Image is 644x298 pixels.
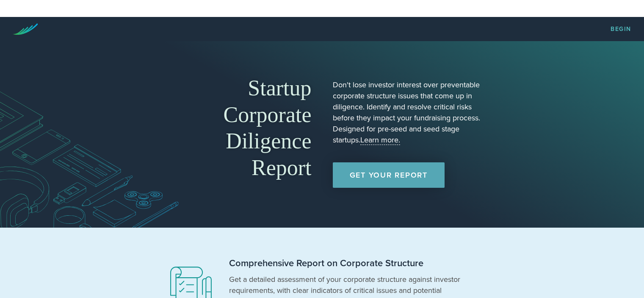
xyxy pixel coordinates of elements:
[333,79,483,145] p: Don't lose investor interest over preventable corporate structure issues that come up in diligenc...
[161,75,312,181] h1: Startup Corporate Diligence Report
[333,162,445,188] a: Get Your Report
[611,26,631,32] a: Begin
[360,135,400,145] a: Learn more.
[229,257,466,270] h2: Comprehensive Report on Corporate Structure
